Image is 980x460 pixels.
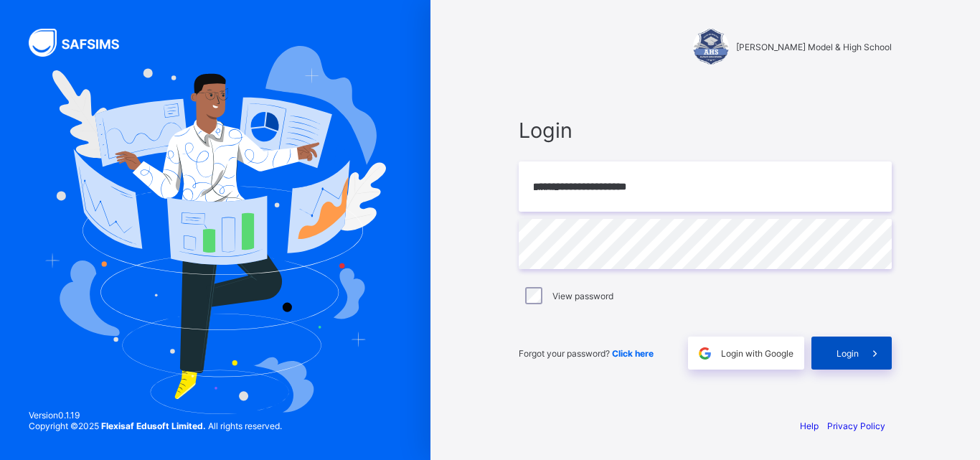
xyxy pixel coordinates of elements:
label: View password [552,291,613,301]
a: Privacy Policy [827,421,885,431]
strong: Flexisaf Edusoft Limited. [101,421,206,431]
span: [PERSON_NAME] Model & High School [736,42,892,52]
a: Help [800,421,819,431]
img: Hero Image [44,46,386,413]
span: Forgot your password? [519,348,654,359]
a: Click here [612,348,654,359]
img: SAFSIMS Logo [29,29,136,57]
span: Login [837,348,859,359]
img: google.396cfc9801f0270233282035f929180a.svg [697,345,713,362]
span: Copyright © 2025 All rights reserved. [29,421,282,431]
span: Login with Google [721,348,793,359]
span: Login [519,118,892,143]
span: Version 0.1.19 [29,410,282,421]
